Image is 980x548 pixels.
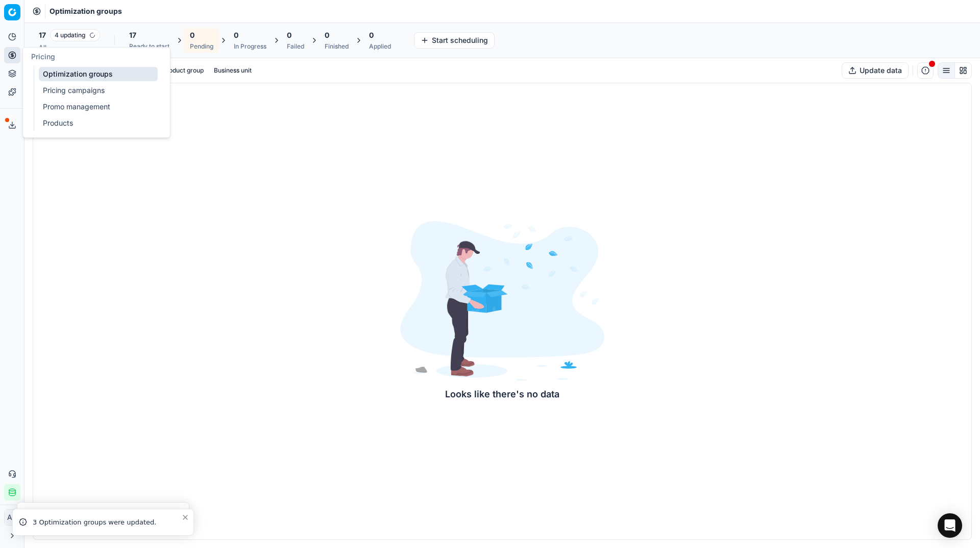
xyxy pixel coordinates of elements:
span: Optimization groups [50,6,122,16]
span: 0 [287,30,291,40]
button: Update data [842,62,909,79]
span: Pricing [31,52,55,61]
div: Pending [190,42,213,51]
div: Finished [325,42,349,51]
a: Optimization groups [39,67,158,81]
div: Applied [369,42,391,51]
span: 17 [39,30,46,40]
div: Looks like there's no data [400,387,604,401]
span: АП [5,510,20,525]
span: 0 [234,30,238,40]
div: Open Intercom Messenger [938,513,962,538]
div: Ready to start [129,42,169,51]
a: Products [39,116,158,130]
button: Start scheduling [414,32,495,49]
button: АП [4,509,20,526]
nav: breadcrumb [50,6,122,16]
div: All [39,43,100,52]
div: Failed [287,42,304,51]
div: In Progress [234,42,266,51]
a: Pricing campaigns [39,83,158,98]
span: 4 updating [50,29,100,41]
span: 0 [325,30,329,40]
button: Product group [158,64,208,77]
button: Close toast [179,511,191,523]
span: 0 [190,30,194,40]
a: Promo management [39,100,158,114]
span: 0 [369,30,374,40]
span: 17 [129,30,136,40]
div: 3 Optimization groups were updated. [33,517,181,528]
button: Business unit [210,64,256,77]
